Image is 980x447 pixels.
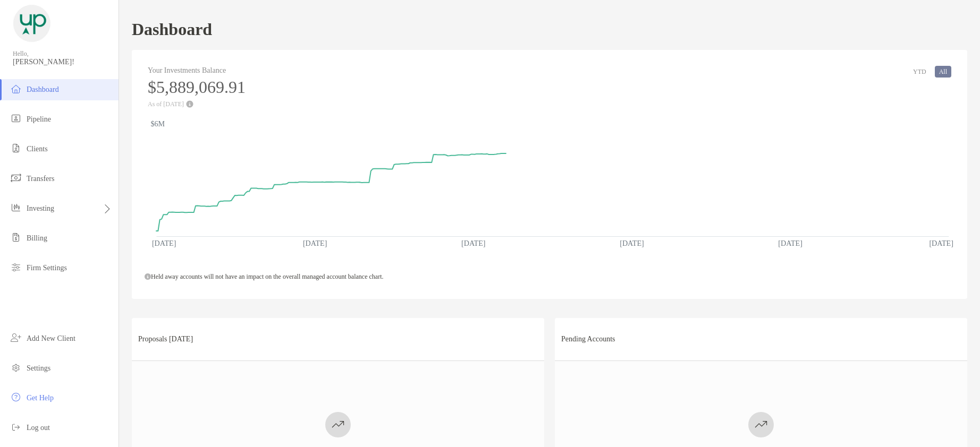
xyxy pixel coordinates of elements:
span: Settings [27,364,50,372]
img: get-help icon [10,391,22,403]
text: [DATE] [930,239,953,247]
text: $6M [150,119,165,128]
span: Investing [27,204,54,212]
span: Firm Settings [27,264,67,272]
h1: Dashboard [132,20,212,39]
button: YTD [909,66,931,78]
img: investing icon [10,201,22,214]
span: Clients [27,145,48,153]
span: Transfers [27,175,54,183]
img: settings icon [10,361,22,374]
p: As of [DATE] [148,100,246,108]
button: All [935,66,951,78]
img: billing icon [10,231,22,244]
img: Zoe Logo [13,4,51,42]
img: dashboard icon [10,82,22,95]
text: [DATE] [461,239,485,247]
img: firm-settings icon [10,261,22,273]
h3: $5,889,069.91 [148,78,246,97]
img: logout icon [10,420,22,433]
span: Get Help [27,394,54,402]
img: Performance Info [186,100,193,108]
h3: Proposals [DATE] [138,335,193,343]
img: clients icon [10,142,22,154]
h4: Your Investments Balance [148,66,246,75]
img: add_new_client icon [10,331,22,344]
span: [PERSON_NAME]! [13,58,112,66]
img: pipeline icon [10,112,22,125]
img: transfers icon [10,171,22,184]
h3: Pending Accounts [561,335,615,343]
span: Pipeline [27,115,51,123]
span: Add New Client [27,334,75,342]
text: [DATE] [303,239,327,247]
text: [DATE] [779,239,802,247]
span: Held away accounts will not have an impact on the overall managed account balance chart. [145,273,383,280]
text: [DATE] [152,239,176,247]
span: Dashboard [27,85,59,93]
span: Billing [27,234,47,242]
span: Log out [27,424,50,432]
text: [DATE] [620,239,644,247]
